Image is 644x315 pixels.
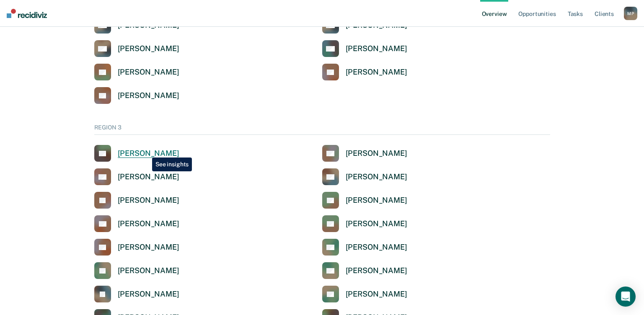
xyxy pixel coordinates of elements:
a: [PERSON_NAME] [322,239,407,256]
button: MP [624,7,637,20]
a: [PERSON_NAME] [322,145,407,162]
div: [PERSON_NAME] [346,243,407,252]
a: [PERSON_NAME] [94,239,179,256]
a: [PERSON_NAME] [94,64,179,80]
div: [PERSON_NAME] [346,266,407,276]
a: [PERSON_NAME] [322,168,407,185]
div: [PERSON_NAME] [346,172,407,182]
div: [PERSON_NAME] [346,219,407,229]
a: [PERSON_NAME] [322,215,407,232]
a: [PERSON_NAME] [94,215,179,232]
a: [PERSON_NAME] [94,40,179,57]
div: [PERSON_NAME] [346,196,407,205]
a: [PERSON_NAME] [94,145,179,162]
div: [PERSON_NAME] [118,219,179,229]
a: [PERSON_NAME] [322,262,407,279]
div: [PERSON_NAME] [118,196,179,205]
div: M P [624,7,637,20]
a: [PERSON_NAME] [322,40,407,57]
div: [PERSON_NAME] [118,44,179,54]
div: [PERSON_NAME] [346,149,407,158]
div: [PERSON_NAME] [118,67,179,77]
div: [PERSON_NAME] [346,289,407,299]
div: [PERSON_NAME] [118,243,179,252]
img: Recidiviz [7,9,47,18]
div: [PERSON_NAME] [118,266,179,276]
a: [PERSON_NAME] [94,262,179,279]
div: [PERSON_NAME] [118,149,179,158]
a: [PERSON_NAME] [94,192,179,209]
a: [PERSON_NAME] [322,192,407,209]
a: [PERSON_NAME] [322,286,407,302]
div: [PERSON_NAME] [118,172,179,182]
div: [PERSON_NAME] [118,289,179,299]
div: REGION 3 [94,124,550,135]
a: [PERSON_NAME] [94,87,179,104]
a: [PERSON_NAME] [94,286,179,302]
div: [PERSON_NAME] [346,44,407,54]
div: [PERSON_NAME] [118,91,179,101]
div: [PERSON_NAME] [346,67,407,77]
a: [PERSON_NAME] [94,168,179,185]
a: [PERSON_NAME] [322,64,407,80]
div: Open Intercom Messenger [616,287,636,307]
